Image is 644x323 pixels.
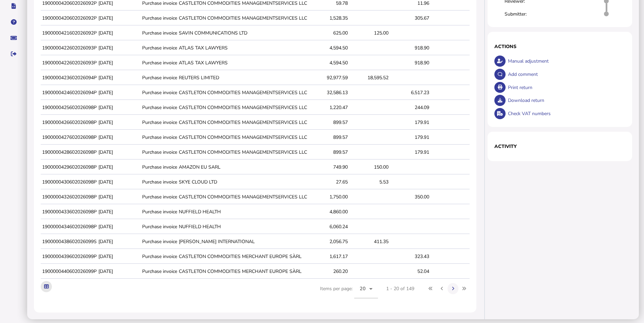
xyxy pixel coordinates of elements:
td: 1900000426602026098P [41,115,97,130]
td: CASTLETON COMMODITIES MANAGEMENTSERVICES LLC [177,11,307,25]
div: Print return [506,81,625,94]
div: Check VAT numbers [506,107,625,120]
div: 918.90 [390,60,429,66]
div: 1,220.47 [309,104,348,111]
button: Last page [458,283,470,294]
td: Purchase invoice [141,235,177,249]
button: Export table data to Excel [41,281,52,292]
td: [DATE] [97,56,141,70]
td: NUFFIELD HEALTH [177,220,307,234]
div: 6,517.23 [390,89,429,96]
div: 918.90 [390,45,429,51]
td: REUTERS LIMITED [177,71,307,85]
div: 179.91 [390,119,429,126]
td: 1900000422602026093P [41,56,97,70]
div: 244.09 [390,104,429,111]
td: [DATE] [97,130,141,145]
div: 323.43 [390,253,429,260]
div: 1,617.17 [309,253,348,260]
button: Make an adjustment to this return. [494,56,506,67]
td: CASTLETON COMMODITIES MANAGEMENTSERVICES LLC [177,101,307,115]
div: 1,528.35 [309,15,348,21]
div: 625.00 [309,30,348,36]
td: 1900000423602026094P [41,71,97,85]
td: [DATE] [97,101,141,115]
span: 20 [360,285,365,292]
button: Download return [494,95,506,106]
div: 179.91 [390,134,429,141]
div: 27.65 [309,179,348,185]
button: Sign out [6,47,21,61]
td: Purchase invoice [141,130,177,145]
td: Purchase invoice [141,71,177,85]
td: [DATE] [97,250,141,264]
div: 2,056.75 [309,238,348,245]
td: SAVIN COMMUNICATIONS LTD [177,26,307,40]
td: 1900000424602026094P [41,86,97,100]
button: Next page [448,283,459,294]
div: 1,750.00 [309,194,348,200]
td: 1900000428602026098P [41,145,97,159]
td: [DATE] [97,190,141,204]
div: Items per page: [320,279,378,306]
div: 179.91 [390,149,429,155]
td: CASTLETON COMMODITIES MANAGEMENTSERVICES LLC [177,190,307,204]
td: 1900000433602026098P [41,205,97,219]
td: [DATE] [97,235,141,249]
button: Raise a support ticket [6,31,21,45]
td: [DATE] [97,86,141,100]
td: [DATE] [97,160,141,174]
div: 92,977.59 [309,74,348,81]
td: 1900000427602026098P [41,130,97,145]
td: Purchase invoice [141,190,177,204]
td: NUFFIELD HEALTH [177,205,307,219]
button: Previous page [436,283,448,294]
td: [DATE] [97,11,141,25]
div: 749.90 [309,164,348,170]
h1: Activity [494,143,625,150]
td: Purchase invoice [141,41,177,55]
td: [DATE] [97,71,141,85]
div: Download return [506,94,625,107]
td: [DATE] [97,145,141,159]
td: 1900000421602026092P [41,26,97,40]
td: CASTLETON COMMODITIES MANAGEMENTSERVICES LLC [177,130,307,145]
button: Check VAT numbers on return. [494,108,506,119]
div: 411.35 [349,238,389,245]
td: Purchase invoice [141,250,177,264]
div: 32,586.13 [309,89,348,96]
td: 1900000420602026092P [41,11,97,25]
div: 125.00 [349,30,389,36]
td: Purchase invoice [141,115,177,130]
div: 4,594.50 [309,60,348,66]
td: Purchase invoice [141,101,177,115]
td: 1900000439602026099P [41,250,97,264]
td: Purchase invoice [141,86,177,100]
td: Purchase invoice [141,56,177,70]
div: 899.57 [309,119,348,126]
td: [DATE] [97,41,141,55]
td: SKYE CLOUD LTD [177,175,307,189]
td: Purchase invoice [141,11,177,25]
td: Purchase invoice [141,175,177,189]
td: Purchase invoice [141,160,177,174]
div: 350.00 [390,194,429,200]
td: CASTLETON COMMODITIES MERCHANT EUROPE SÀRL [177,250,307,264]
td: [DATE] [97,26,141,40]
td: 1900000434602026098P [41,220,97,234]
td: CASTLETON COMMODITIES MERCHANT EUROPE SÀRL [177,264,307,279]
div: 4,594.50 [309,45,348,51]
td: CASTLETON COMMODITIES MANAGEMENTSERVICES LLC [177,115,307,130]
td: Purchase invoice [141,26,177,40]
td: Purchase invoice [141,145,177,159]
td: 1900000432602026098P [41,190,97,204]
button: Open printable view of return. [494,82,506,93]
td: AMAZON EU SARL [177,160,307,174]
td: 1900000440602026099P [41,264,97,279]
div: 260.20 [309,268,348,275]
td: Purchase invoice [141,264,177,279]
div: 6,060.24 [309,223,348,230]
h1: Actions [494,43,625,50]
div: 18,595.52 [349,74,389,81]
td: CASTLETON COMMODITIES MANAGEMENTSERVICES LLC [177,145,307,159]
